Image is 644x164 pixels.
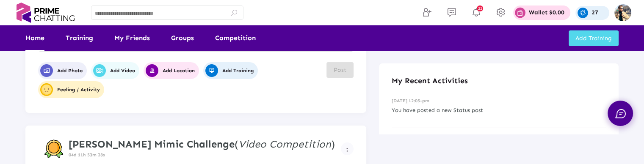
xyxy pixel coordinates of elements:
button: Add Training [569,30,619,46]
button: Add Location [144,62,199,79]
button: Example icon-button with a menu [341,142,354,155]
a: My Friends [114,25,150,51]
strong: [PERSON_NAME] Mimic Challenge [69,138,235,150]
span: 04d 11h 53m 28s [69,152,105,158]
img: logo [13,3,78,23]
span: Add Photo [40,64,83,77]
img: user-profile [41,85,52,95]
p: 27 [591,10,598,16]
img: more [346,148,348,152]
img: chat.svg [615,109,626,118]
p: You have posted a new Status post [392,106,606,115]
button: Add Photo [38,62,87,79]
h4: ( ) [69,138,335,150]
a: Home [25,25,44,51]
span: Feeling / Activity [40,83,100,96]
span: Add Training [575,35,612,42]
img: img [614,4,631,21]
h4: My Recent Activities [392,76,606,85]
i: Video Competition [238,138,331,150]
span: Add Training [205,64,254,77]
a: Competition [215,25,256,51]
p: Wallet $0.00 [529,10,564,16]
span: 22 [477,5,483,11]
a: Groups [171,25,194,51]
button: user-profileFeeling / Activity [38,81,104,98]
button: Post [326,62,354,78]
button: Add Training [203,62,258,79]
img: competition-badge.svg [44,139,64,159]
a: Training [66,25,93,51]
span: Add Video [93,64,135,77]
h6: [DATE] 12:05-pm [392,98,606,104]
span: Add Location [146,64,195,77]
button: Add Video [91,62,139,79]
span: Post [334,66,346,74]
